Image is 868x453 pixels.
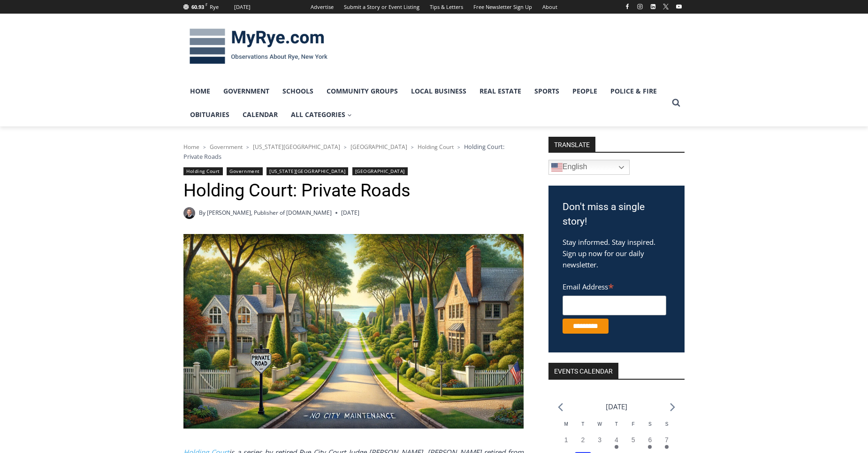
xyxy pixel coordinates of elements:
a: X [660,1,671,12]
a: People [566,79,604,103]
a: Instagram [634,1,646,12]
span: S [665,422,669,427]
img: en [551,162,563,173]
span: > [457,144,460,150]
a: Holding Court [183,167,223,175]
span: F [632,422,635,427]
span: F [206,2,207,7]
a: [PERSON_NAME], Publisher of [DOMAIN_NAME] [207,209,332,217]
nav: Primary Navigation [183,79,668,127]
a: Community Groups [320,79,404,103]
a: YouTube [673,1,685,12]
span: By [199,208,206,217]
div: Sunday [658,421,675,435]
a: Government [217,79,276,103]
li: [DATE] [606,400,627,413]
h3: Don't miss a single story! [563,200,670,229]
a: Local Business [404,79,473,103]
button: 6 Has events [641,435,658,452]
span: > [344,144,347,150]
a: Police & Fire [604,79,663,103]
a: [US_STATE][GEOGRAPHIC_DATA] [253,143,340,151]
button: 4 Has events [608,435,625,452]
a: Home [183,79,217,103]
a: Facebook [622,1,633,12]
a: Obituaries [183,103,236,126]
span: W [597,422,602,427]
time: 3 [598,436,602,444]
a: Linkedin [647,1,659,12]
button: 2 [575,435,592,452]
time: 2 [581,436,585,444]
button: 1 [558,435,575,452]
span: 60.93 [191,3,204,10]
button: View Search Form [668,94,685,111]
a: Government [210,143,243,151]
time: 5 [632,436,635,444]
time: 6 [648,436,652,444]
time: 7 [665,436,669,444]
h1: Holding Court: Private Roads [183,180,524,202]
a: Sports [528,79,566,103]
time: 1 [564,436,568,444]
a: Government [227,167,262,175]
a: Real Estate [473,79,528,103]
p: Stay informed. Stay inspired. Sign up now for our daily newsletter. [563,236,670,270]
span: Holding Court: Private Roads [183,142,504,160]
a: Previous month [558,403,563,412]
a: All Categories [284,103,358,126]
a: English [548,160,630,175]
a: [US_STATE][GEOGRAPHIC_DATA] [266,167,348,175]
span: T [581,422,584,427]
span: S [648,422,652,427]
img: MyRye.com [183,22,334,71]
span: M [564,422,568,427]
a: Home [183,143,199,151]
div: Wednesday [591,421,608,435]
a: [GEOGRAPHIC_DATA] [352,167,408,175]
time: 4 [615,436,618,444]
div: [DATE] [234,3,251,11]
button: 5 [625,435,642,452]
div: Tuesday [575,421,592,435]
strong: TRANSLATE [548,137,595,152]
span: T [615,422,618,427]
em: Has events [615,445,618,449]
a: Next month [670,403,675,412]
time: [DATE] [341,208,359,217]
em: Has events [648,445,652,449]
span: > [411,144,414,150]
a: Schools [276,79,320,103]
a: Holding Court [418,143,454,151]
img: DALLE 2025-09-08 Holding Court 2025-09-09 Private Roads [183,234,524,429]
nav: Breadcrumbs [183,142,524,161]
label: Email Address [563,277,666,294]
div: Saturday [641,421,658,435]
span: > [203,144,206,150]
div: Monday [558,421,575,435]
div: Thursday [608,421,625,435]
div: Rye [210,3,219,11]
a: Calendar [236,103,284,126]
em: Has events [665,445,669,449]
h2: Events Calendar [548,363,618,379]
a: [GEOGRAPHIC_DATA] [350,143,407,151]
a: Author image [183,207,195,219]
span: > [246,144,249,150]
button: 3 [591,435,608,452]
div: Friday [625,421,642,435]
span: All Categories [291,109,352,120]
button: 7 Has events [658,435,675,452]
